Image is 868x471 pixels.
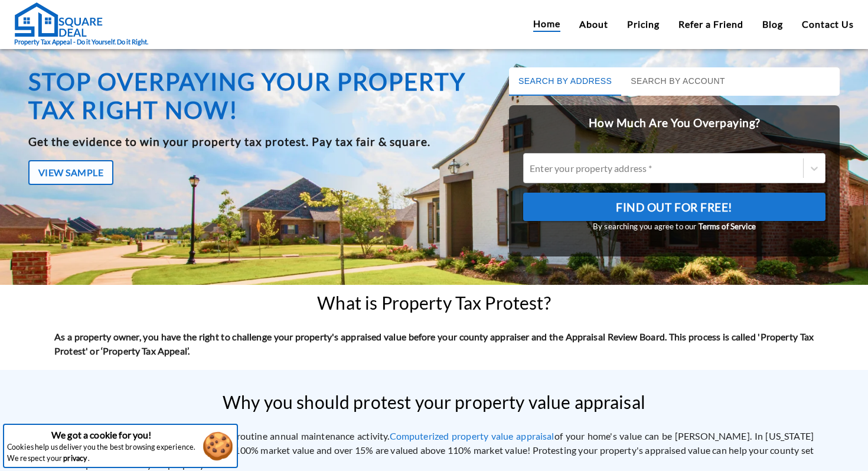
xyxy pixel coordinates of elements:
[621,67,735,96] button: Search by Account
[317,293,550,313] h2: What is Property Tax Protest?
[28,67,495,124] h1: Stop overpaying your property tax right now!
[762,17,783,31] a: Blog
[678,17,743,31] a: Refer a Friend
[509,67,621,96] button: Search by Address
[627,17,660,31] a: Pricing
[199,430,237,462] button: Accept cookies
[509,67,840,96] div: basic tabs example
[63,453,87,464] a: privacy
[579,17,608,31] a: About
[616,197,733,217] span: Find Out For Free!
[51,429,152,440] strong: We got a cookie for you!
[7,442,196,464] p: Cookies help us deliver you the best browsing experience. We respect your .
[523,221,825,233] small: By searching you agree to our
[28,160,113,185] button: View Sample
[223,392,645,412] h2: Why you should protest your property value appraisal
[802,17,854,31] a: Contact Us
[699,222,756,231] a: Terms of Service
[14,2,148,47] a: Property Tax Appeal - Do it Yourself. Do it Right.
[390,430,554,441] a: Computerized property value appraisal
[533,17,560,32] a: Home
[509,105,840,141] h2: How Much Are You Overpaying?
[523,193,825,221] button: Find Out For Free!
[54,331,814,356] strong: As a property owner, you have the right to challenge your property's appraised value before your ...
[14,2,103,37] img: Square Deal
[28,135,430,148] b: Get the evidence to win your property tax protest. Pay tax fair & square.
